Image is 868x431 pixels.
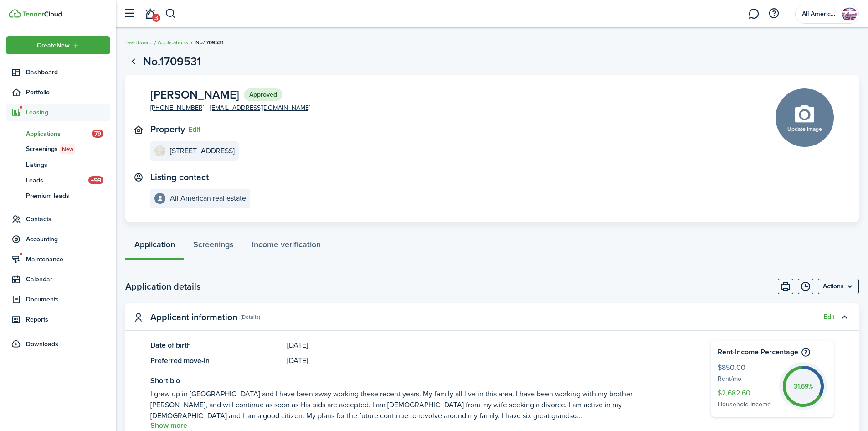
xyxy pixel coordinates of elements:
[150,172,209,182] text-item: Listing contact
[26,295,110,304] span: Documents
[241,313,260,321] panel-main-subtitle: (Details)
[26,214,110,224] span: Contacts
[824,313,834,321] button: Edit
[242,233,330,260] a: Income verification
[120,5,138,22] button: Open sidebar
[150,89,239,100] span: [PERSON_NAME]
[6,311,110,328] a: Reports
[798,279,813,294] button: Timeline
[26,339,58,349] span: Downloads
[37,42,70,49] span: Create New
[170,194,246,203] e-details-info-title: All American real estate
[26,191,110,201] span: Premium leads
[718,362,775,374] span: $850.00
[718,347,827,358] h4: Rent-Income Percentage
[26,108,110,117] span: Leasing
[150,312,237,322] panel-main-title: Applicant information
[62,145,73,153] span: New
[26,88,110,97] span: Portfolio
[143,53,201,70] h1: No.1709531
[842,7,857,21] img: All American real estate
[22,11,62,17] img: TenantCloud
[150,103,204,113] a: [PHONE_NUMBER]
[184,233,242,260] a: Screenings
[26,129,92,139] span: Applications
[718,388,775,400] span: $2,682.60
[287,340,683,351] panel-main-description: [DATE]
[6,126,110,141] a: Applications79
[776,88,834,147] button: Update image
[152,14,160,22] span: 3
[26,176,88,185] span: Leads
[6,63,110,81] a: Dashboard
[6,188,110,203] a: Premium leads
[150,389,683,430] see-more: I grew up in [GEOGRAPHIC_DATA] and I have been away working these recent years. My family all liv...
[154,145,165,156] img: 105 W 700 S / Law
[195,38,224,47] span: No.1709531
[6,36,110,54] button: Open menu
[158,38,188,47] a: Applications
[125,38,152,47] a: Dashboard
[188,125,200,134] button: Edit
[244,88,282,101] status: Approved
[92,130,103,138] span: 79
[745,2,762,26] a: Messaging
[150,124,185,135] text-item: Property
[125,54,141,69] a: Go back
[150,355,282,366] panel-main-title: Preferred move-in
[170,147,235,155] e-details-info-title: [STREET_ADDRESS]
[26,160,110,170] span: Listings
[26,144,110,154] span: Screenings
[150,340,282,351] panel-main-title: Date of birth
[6,141,110,157] a: ScreeningsNew
[26,275,110,284] span: Calendar
[26,254,110,264] span: Maintenance
[125,280,200,293] h2: Application details
[837,309,852,325] button: Toggle accordion
[88,176,103,184] span: +99
[150,421,187,430] button: Show more
[26,315,110,324] span: Reports
[778,279,793,294] button: Print
[9,9,21,18] img: TenantCloud
[6,172,110,188] a: Leads+99
[26,234,110,244] span: Accounting
[818,279,859,294] menu-btn: Actions
[802,11,838,17] span: All American real estate
[141,2,159,26] a: Notifications
[718,400,775,410] span: Household Income
[6,157,110,172] a: Listings
[766,6,781,21] button: Open resource center
[165,6,176,21] button: Search
[210,103,310,113] a: [EMAIL_ADDRESS][DOMAIN_NAME]
[287,355,683,366] panel-main-description: [DATE]
[718,374,775,384] span: Rent/mo
[150,375,683,386] panel-main-title: Short bio
[818,279,859,294] button: Open menu
[26,68,110,77] span: Dashboard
